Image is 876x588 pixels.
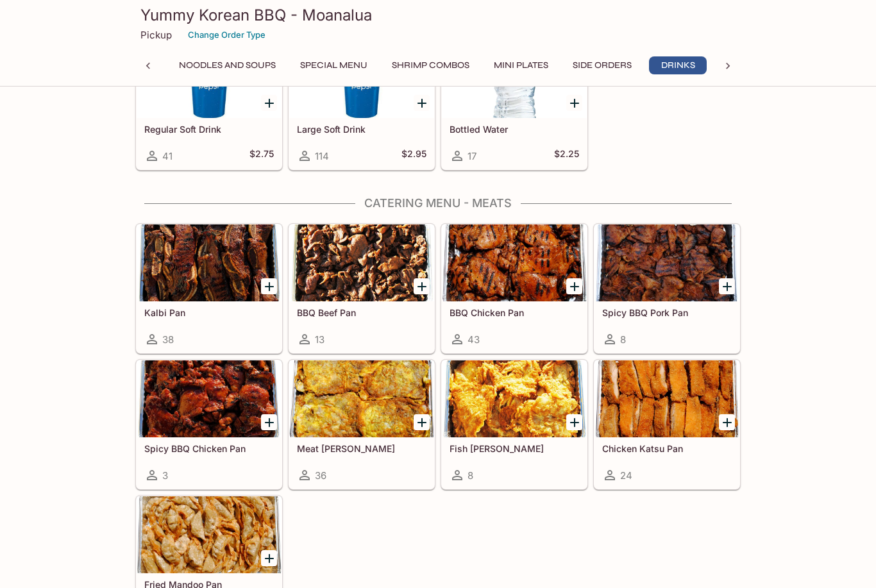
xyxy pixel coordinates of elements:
[137,496,282,573] div: Fried Mandoo Pan
[135,196,741,210] h4: Catering Menu - Meats
[467,333,480,346] span: 43
[144,307,274,318] h5: Kalbi Pan
[144,124,274,135] h5: Regular Soft Drink
[719,278,735,294] button: Add Spicy BBQ Pork Pan
[566,414,582,430] button: Add Fish Jun Pan
[137,41,282,118] div: Regular Soft Drink
[136,40,282,170] a: Regular Soft Drink41$2.75
[566,95,582,111] button: Add Bottled Water
[602,443,732,454] h5: Chicken Katsu Pan
[450,307,579,318] h5: BBQ Chicken Pan
[289,360,435,489] a: Meat [PERSON_NAME]36
[442,224,587,301] div: BBQ Chicken Pan
[289,40,435,170] a: Large Soft Drink114$2.95
[620,333,626,346] span: 8
[566,278,582,294] button: Add BBQ Chicken Pan
[450,124,579,135] h5: Bottled Water
[594,360,740,489] a: Chicken Katsu Pan24
[442,360,587,437] div: Fish Jun Pan
[289,360,434,437] div: Meat Jun Pan
[602,307,732,318] h5: Spicy BBQ Pork Pan
[297,443,426,454] h5: Meat [PERSON_NAME]
[249,148,274,164] h5: $2.75
[144,443,274,454] h5: Spicy BBQ Chicken Pan
[289,224,434,301] div: BBQ Beef Pan
[315,150,329,162] span: 114
[385,56,476,74] button: Shrimp Combos
[467,469,473,482] span: 8
[297,307,426,318] h5: BBQ Beef Pan
[566,56,639,74] button: Side Orders
[140,5,736,25] h3: Yummy Korean BBQ - Moanalua
[293,56,375,74] button: Special Menu
[414,95,430,111] button: Add Large Soft Drink
[289,224,435,353] a: BBQ Beef Pan13
[315,333,324,346] span: 13
[414,414,430,430] button: Add Meat Jun Pan
[162,333,174,346] span: 38
[140,29,172,41] p: Pickup
[136,360,282,489] a: Spicy BBQ Chicken Pan3
[649,56,707,74] button: Drinks
[315,469,326,482] span: 36
[261,95,277,111] button: Add Regular Soft Drink
[620,469,632,482] span: 24
[162,150,173,162] span: 41
[136,224,282,353] a: Kalbi Pan38
[441,224,587,353] a: BBQ Chicken Pan43
[137,224,282,301] div: Kalbi Pan
[450,443,579,454] h5: Fish [PERSON_NAME]
[441,40,587,170] a: Bottled Water17$2.25
[261,414,277,430] button: Add Spicy BBQ Chicken Pan
[594,224,740,353] a: Spicy BBQ Pork Pan8
[261,278,277,294] button: Add Kalbi Pan
[594,360,739,437] div: Chicken Katsu Pan
[554,148,579,164] h5: $2.25
[289,41,434,118] div: Large Soft Drink
[467,150,476,162] span: 17
[719,414,735,430] button: Add Chicken Katsu Pan
[172,56,283,74] button: Noodles and Soups
[261,550,277,566] button: Add Fried Mandoo Pan
[401,148,426,164] h5: $2.95
[414,278,430,294] button: Add BBQ Beef Pan
[594,224,739,301] div: Spicy BBQ Pork Pan
[441,360,587,489] a: Fish [PERSON_NAME]8
[297,124,426,135] h5: Large Soft Drink
[162,469,168,482] span: 3
[182,25,271,45] button: Change Order Type
[487,56,555,74] button: Mini Plates
[442,41,587,118] div: Bottled Water
[137,360,282,437] div: Spicy BBQ Chicken Pan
